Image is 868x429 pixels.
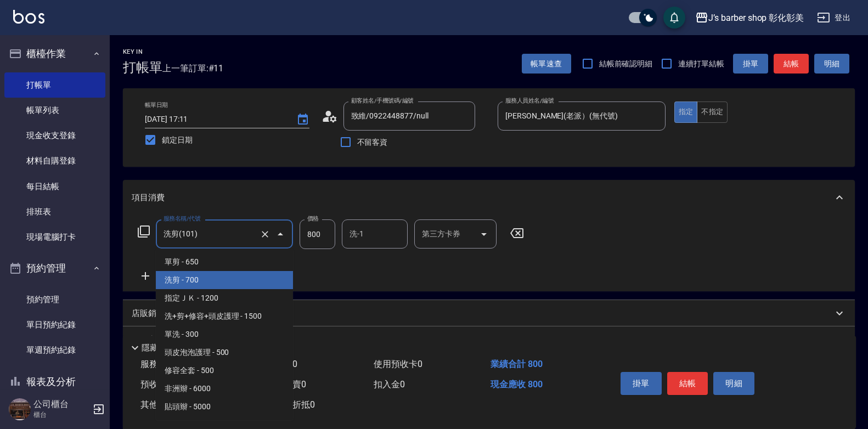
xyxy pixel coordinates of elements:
button: 結帳 [774,54,809,74]
button: Open [475,225,493,243]
span: 指定ＪＫ - 1200 [156,289,293,307]
span: 扣入金 0 [374,379,405,390]
button: 帳單速查 [522,54,571,74]
button: 掛單 [733,54,768,74]
span: 服務消費 800 [140,359,190,369]
button: 報表及分析 [4,368,105,396]
a: 帳單列表 [4,98,105,123]
button: 明細 [814,54,849,74]
span: 上一筆訂單:#11 [162,61,224,75]
a: 打帳單 [4,72,105,98]
span: 洗+剪+修容+頭皮護理 - 1500 [156,307,293,325]
button: J’s barber shop 彰化彰美 [691,7,808,29]
a: 現金收支登錄 [4,123,105,148]
p: 店販銷售 [132,308,165,319]
div: 項目消費 [123,180,855,215]
img: Person [9,398,31,420]
button: 預約管理 [4,254,105,283]
button: Choose date, selected date is 2025-10-10 [290,106,316,133]
input: YYYY/MM/DD hh:mm [145,110,285,128]
p: 隱藏業績明細 [142,342,191,354]
h2: Key In [123,48,162,55]
span: 業績合計 800 [491,359,543,369]
button: 掛單 [621,372,662,395]
span: 其他付款方式 0 [140,399,198,410]
button: 櫃檯作業 [4,39,105,68]
p: 櫃台 [33,410,89,420]
label: 帳單日期 [145,101,168,109]
button: 指定 [674,101,698,123]
span: 非洲辮 - 6000 [156,380,293,398]
span: 連續打單結帳 [678,58,724,70]
a: 單週預約紀錄 [4,337,105,363]
span: 預收卡販賣 0 [140,379,189,390]
button: 登出 [813,8,855,28]
div: 預收卡販賣 [123,326,855,353]
span: 貼頭辮 - 5000 [156,398,293,416]
div: 店販銷售 [123,300,855,326]
span: 洗剪 - 700 [156,271,293,289]
span: 單洗 - 300 [156,325,293,343]
a: 現場電腦打卡 [4,224,105,250]
span: 結帳前確認明細 [599,58,653,70]
p: 項目消費 [132,192,165,204]
span: 修容全套 - 500 [156,362,293,380]
button: 不指定 [697,101,728,123]
span: 不留客資 [357,137,388,148]
p: 預收卡販賣 [132,334,173,346]
label: 服務人員姓名/編號 [505,97,554,105]
label: 服務名稱/代號 [164,214,200,223]
span: 鎖定日期 [162,134,193,146]
h3: 打帳單 [123,60,162,75]
span: 現金應收 800 [491,379,543,390]
button: 結帳 [667,372,708,395]
img: Logo [13,10,44,24]
span: 使用預收卡 0 [374,359,422,369]
button: save [663,7,685,29]
span: 頭皮泡泡護理 - 500 [156,343,293,362]
a: 每日結帳 [4,174,105,199]
a: 排班表 [4,199,105,224]
h5: 公司櫃台 [33,399,89,410]
button: 明細 [713,372,754,395]
a: 材料自購登錄 [4,148,105,173]
div: J’s barber shop 彰化彰美 [708,11,804,25]
label: 顧客姓名/手機號碼/編號 [351,97,414,105]
button: Close [272,225,289,243]
span: 單剪 - 650 [156,253,293,271]
button: Clear [257,227,273,242]
a: 預約管理 [4,287,105,312]
a: 單日預約紀錄 [4,312,105,337]
label: 價格 [307,214,319,223]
